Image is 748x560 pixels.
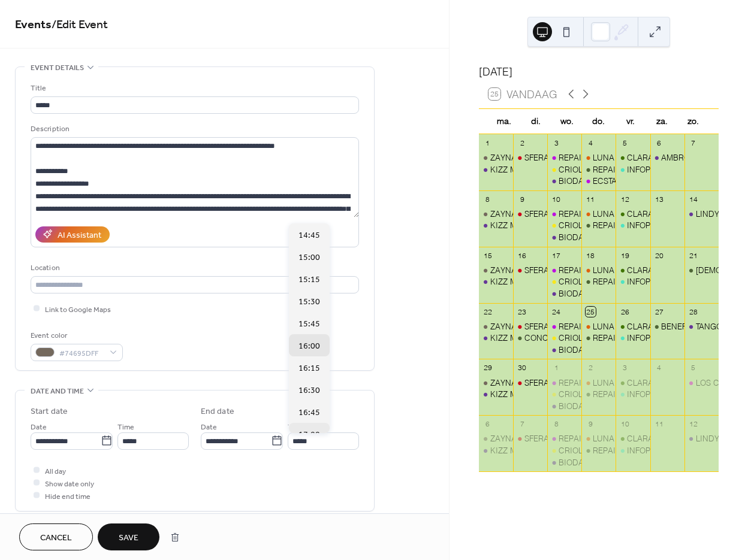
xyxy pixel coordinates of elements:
[482,250,493,261] div: 15
[520,109,551,134] div: di.
[586,363,596,373] div: 2
[119,532,138,544] span: Save
[696,433,738,444] div: LINDY HOP
[513,208,547,219] div: SFERA en gezelschap
[482,307,493,317] div: 22
[479,265,513,276] div: ZAYNA
[684,433,719,444] div: LINDY HOP
[31,62,84,74] span: Event details
[616,164,650,175] div: INFOPUNT DUURZAAMHEID
[616,433,650,444] div: CLARA
[559,321,729,332] div: REPAIR CAFÉ ELEKTRONICA in het Afvalpaleis
[616,377,650,388] div: CLARA
[488,109,520,134] div: ma.
[559,232,684,243] div: BIODANZA MET [PERSON_NAME]
[559,276,588,287] div: CRIOLA
[684,208,719,219] div: LINDY HOP
[551,419,562,429] div: 8
[288,420,304,433] span: Time
[614,109,646,134] div: vr.
[616,276,650,287] div: INFOPUNT DUURZAAMHEID
[559,152,729,163] div: REPAIR CAFÉ ELEKTRONICA in het Afvalpaleis
[547,276,581,287] div: CRIOLA
[513,332,547,343] div: CONCRETE JUNGLE
[559,389,588,399] div: CRIOLA
[627,276,734,287] div: INFOPUNT DUURZAAMHEID
[627,377,653,388] div: CLARA
[490,276,538,287] div: KIZZ MeetUp
[513,433,547,444] div: SFERA en gezelschap
[551,307,562,317] div: 24
[559,344,684,355] div: BIODANZA MET [PERSON_NAME]
[551,194,562,204] div: 10
[586,307,596,317] div: 25
[40,532,72,544] span: Cancel
[627,332,734,343] div: INFOPUNT DUURZAAMHEID
[479,321,513,332] div: ZAYNA
[547,389,581,399] div: CRIOLA
[620,363,630,373] div: 3
[547,288,581,299] div: BIODANZA MET LYAN
[581,164,616,175] div: REPAIR CAFÉ TEXTIEL in het Afvalpaleis
[15,13,52,37] a: Events
[479,208,513,219] div: ZAYNA
[298,273,320,286] span: 15:15
[490,220,538,231] div: KIZZ MeetUp
[45,477,94,490] span: Show date only
[559,401,684,411] div: BIODANZA MET [PERSON_NAME]
[547,175,581,186] div: BIODANZA MET LYAN
[479,276,513,287] div: KIZZ MeetUp
[586,194,596,204] div: 11
[490,321,517,332] div: ZAYNA
[616,445,650,456] div: INFOPUNT DUURZAAMHEID
[593,433,614,444] div: LUNA
[517,363,527,373] div: 30
[31,405,68,418] div: Start date
[593,377,614,388] div: LUNA
[559,265,729,276] div: REPAIR CAFÉ ELEKTRONICA in het Afvalpaleis
[547,232,581,243] div: BIODANZA MET LYAN
[19,523,93,550] a: Cancel
[593,220,738,231] div: REPAIR CAFÉ TEXTIEL in het Afvalpaleis
[688,138,698,148] div: 7
[490,164,538,175] div: KIZZ MeetUp
[201,420,217,433] span: Date
[31,123,357,135] div: Description
[593,164,738,175] div: REPAIR CAFÉ TEXTIEL in het Afvalpaleis
[654,138,664,148] div: 6
[45,303,111,316] span: Link to Google Maps
[616,321,650,332] div: CLARA
[517,138,527,148] div: 2
[616,152,650,163] div: CLARA
[627,265,653,276] div: CLARA
[482,138,493,148] div: 1
[586,138,596,148] div: 4
[559,445,588,456] div: CRIOLA
[616,220,650,231] div: INFOPUNT DUURZAAMHEID
[559,332,588,343] div: CRIOLA
[593,276,738,287] div: REPAIR CAFÉ TEXTIEL in het Afvalpaleis
[58,229,101,241] div: AI Assistant
[620,194,630,204] div: 12
[593,175,743,186] div: ECSTATIC DANCE [GEOGRAPHIC_DATA]
[490,152,517,163] div: ZAYNA
[482,419,493,429] div: 6
[547,220,581,231] div: CRIOLA
[559,457,684,468] div: BIODANZA MET [PERSON_NAME]
[646,109,678,134] div: za.
[684,321,719,332] div: TANGOSALON
[524,208,603,219] div: SFERA en gezelschap
[201,405,234,418] div: End date
[117,420,134,433] span: Time
[298,340,320,352] span: 16:00
[654,194,664,204] div: 13
[547,377,581,388] div: REPAIR CAFÉ ELEKTRONICA in het Afvalpaleis
[490,377,517,388] div: ZAYNA
[688,419,698,429] div: 12
[627,445,734,456] div: INFOPUNT DUURZAAMHEID
[547,152,581,163] div: REPAIR CAFÉ ELEKTRONICA in het Afvalpaleis
[524,332,601,343] div: CONCRETE JUNGLE
[627,208,653,219] div: CLARA
[627,389,734,399] div: INFOPUNT DUURZAAMHEID
[593,208,614,219] div: LUNA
